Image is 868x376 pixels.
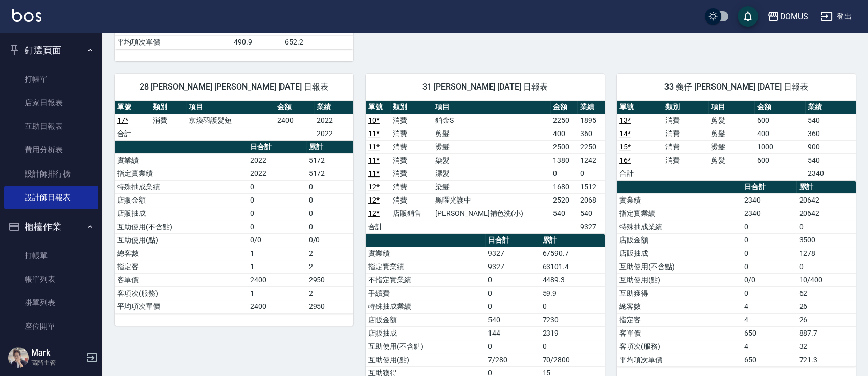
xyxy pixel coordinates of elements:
[248,247,306,260] td: 1
[754,114,805,127] td: 600
[248,273,306,286] td: 2400
[115,247,248,260] td: 總客數
[115,207,248,220] td: 店販抽成
[366,260,485,273] td: 指定實業績
[4,162,98,186] a: 設計師排行榜
[248,220,306,233] td: 0
[115,286,248,300] td: 客項次(服務)
[390,167,433,180] td: 消費
[796,233,856,247] td: 3500
[248,260,306,273] td: 1
[796,220,856,233] td: 0
[663,101,709,114] th: 類別
[306,153,353,167] td: 5172
[742,181,797,194] th: 日合計
[282,35,353,49] td: 652.2
[127,82,341,92] span: 28 [PERSON_NAME] [PERSON_NAME] [DATE] 日報表
[275,114,314,127] td: 2400
[366,353,485,366] td: 互助使用(點)
[366,273,485,286] td: 不指定實業績
[805,140,856,153] td: 900
[577,114,605,127] td: 1895
[742,220,797,233] td: 0
[115,180,248,193] td: 特殊抽成業績
[708,114,754,127] td: 剪髮
[796,300,856,313] td: 26
[390,207,433,220] td: 店販銷售
[617,181,856,367] table: a dense table
[8,347,29,368] img: Person
[577,180,605,193] td: 1512
[816,7,856,26] button: 登出
[115,220,248,233] td: 互助使用(不含點)
[550,127,577,140] td: 400
[314,114,353,127] td: 2022
[708,140,754,153] td: 燙髮
[433,167,550,180] td: 漂髮
[540,286,605,300] td: 59.9
[780,10,808,23] div: DOMUS
[306,260,353,273] td: 2
[796,340,856,353] td: 32
[708,153,754,167] td: 剪髮
[4,244,98,268] a: 打帳單
[485,326,540,340] td: 144
[115,300,248,313] td: 平均項次單價
[115,260,248,273] td: 指定客
[248,193,306,207] td: 0
[540,300,605,313] td: 0
[485,300,540,313] td: 0
[805,167,856,180] td: 2340
[796,326,856,340] td: 887.7
[378,82,592,92] span: 31 [PERSON_NAME] [DATE] 日報表
[433,101,550,114] th: 項目
[115,153,248,167] td: 實業績
[485,260,540,273] td: 9327
[742,247,797,260] td: 0
[540,273,605,286] td: 4489.3
[314,127,353,140] td: 2022
[4,213,98,240] button: 櫃檯作業
[390,101,433,114] th: 類別
[366,101,605,234] table: a dense table
[577,207,605,220] td: 540
[485,286,540,300] td: 0
[805,127,856,140] td: 360
[248,233,306,247] td: 0/0
[617,353,742,366] td: 平均項次單價
[754,140,805,153] td: 1000
[742,286,797,300] td: 0
[617,286,742,300] td: 互助獲得
[115,101,353,141] table: a dense table
[754,153,805,167] td: 600
[306,207,353,220] td: 0
[617,313,742,326] td: 指定客
[306,193,353,207] td: 0
[390,180,433,193] td: 消費
[617,207,742,220] td: 指定實業績
[617,247,742,260] td: 店販抽成
[540,353,605,366] td: 70/2800
[366,300,485,313] td: 特殊抽成業績
[577,101,605,114] th: 業績
[31,358,83,367] p: 高階主管
[540,340,605,353] td: 0
[248,141,306,154] th: 日合計
[796,207,856,220] td: 20642
[796,273,856,286] td: 10/400
[4,339,98,362] a: 營業儀表板
[550,114,577,127] td: 2250
[485,353,540,366] td: 7/280
[306,233,353,247] td: 0/0
[796,181,856,194] th: 累計
[617,220,742,233] td: 特殊抽成業績
[577,193,605,207] td: 2068
[577,127,605,140] td: 360
[540,234,605,247] th: 累計
[663,153,709,167] td: 消費
[742,233,797,247] td: 0
[708,101,754,114] th: 項目
[115,233,248,247] td: 互助使用(點)
[550,193,577,207] td: 2520
[485,313,540,326] td: 540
